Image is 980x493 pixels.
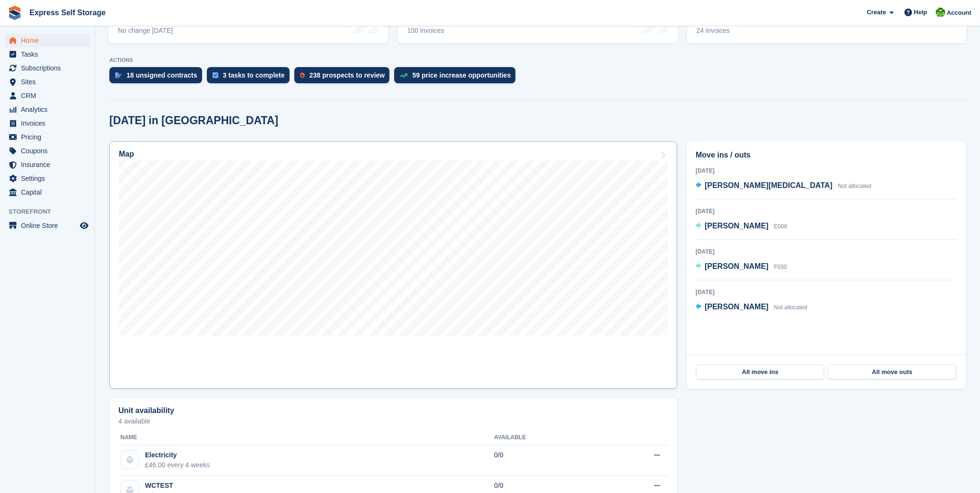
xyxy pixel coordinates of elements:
div: No change [DATE] [118,27,173,35]
span: Online Store [21,219,78,232]
a: [PERSON_NAME] F030 [696,261,787,273]
div: WCTEST [145,481,182,491]
a: menu [5,48,90,61]
span: [PERSON_NAME] [705,222,768,230]
a: menu [5,89,90,102]
a: menu [5,117,90,130]
a: menu [5,219,90,232]
span: F030 [774,264,787,270]
a: menu [5,158,90,171]
a: menu [5,34,90,47]
div: 100 invoices [407,27,484,35]
a: 3 tasks to complete [207,67,294,88]
a: menu [5,75,90,89]
span: Analytics [21,103,78,116]
span: Settings [21,172,78,185]
a: 18 unsigned contracts [109,67,207,88]
img: Sonia Shah [936,8,945,17]
div: 59 price increase opportunities [412,71,511,79]
a: menu [5,144,90,158]
span: Coupons [21,144,78,158]
a: All move outs [828,365,956,380]
a: [PERSON_NAME] E006 [696,220,787,233]
div: £46.00 every 4 weeks [145,460,210,470]
span: Insurance [21,158,78,171]
a: 59 price increase opportunities [394,67,520,88]
span: Account [947,8,971,18]
span: Create [867,8,886,17]
div: 24 invoices [697,27,765,35]
a: [PERSON_NAME][MEDICAL_DATA] Not allocated [696,180,871,192]
div: 3 tasks to complete [223,71,285,79]
a: All move ins [696,365,824,380]
a: menu [5,130,90,144]
h2: Unit availability [118,406,174,415]
span: Capital [21,186,78,199]
span: [PERSON_NAME] [705,262,768,270]
span: Sites [21,75,78,89]
td: 0/0 [494,445,601,476]
span: Subscriptions [21,61,78,75]
a: menu [5,172,90,185]
img: task-75834270c22a3079a89374b754ae025e5fb1db73e45f91037f5363f120a921f8.svg [213,72,218,78]
span: [PERSON_NAME][MEDICAL_DATA] [705,181,833,189]
img: prospect-51fa495bee0391a8d652442698ab0144808aea92771e9ea1ae160a38d050c398.svg [300,72,305,78]
span: [PERSON_NAME] [705,303,768,311]
th: Available [494,430,601,445]
a: Preview store [78,220,90,231]
div: [DATE] [696,207,957,216]
span: E006 [774,223,787,230]
a: menu [5,186,90,199]
div: [DATE] [696,167,957,175]
span: Pricing [21,130,78,144]
h2: Map [119,150,134,158]
a: Map [109,141,677,389]
span: Not allocated [838,183,871,189]
p: 4 available [118,418,668,424]
span: Not allocated [774,304,807,311]
img: stora-icon-8386f47178a22dfd0bd8f6a31ec36ba5ce8667c1dd55bd0f319d3a0aa187defe.svg [8,6,22,20]
span: Invoices [21,117,78,130]
div: Electricity [145,450,210,460]
div: [DATE] [696,288,957,296]
h2: Move ins / outs [696,149,957,161]
div: 18 unsigned contracts [126,71,197,79]
span: CRM [21,89,78,102]
th: Name [118,430,494,445]
a: menu [5,103,90,116]
img: blank-unit-type-icon-ffbac7b88ba66c5e286b0e438baccc4b9c83835d4c34f86887a83fc20ec27e7b.svg [121,451,139,469]
span: Tasks [21,48,78,61]
h2: [DATE] in [GEOGRAPHIC_DATA] [109,114,278,127]
a: menu [5,61,90,75]
a: Express Self Storage [26,5,109,20]
div: [DATE] [696,247,957,256]
img: price_increase_opportunities-93ffe204e8149a01c8c9dc8f82e8f89637d9d84a8eef4429ea346261dce0b2c0.svg [400,73,408,78]
span: Home [21,34,78,47]
span: Help [914,8,927,17]
a: 238 prospects to review [294,67,395,88]
p: ACTIONS [109,57,966,63]
div: 238 prospects to review [310,71,385,79]
span: Storefront [9,207,95,217]
a: [PERSON_NAME] Not allocated [696,301,807,314]
img: contract_signature_icon-13c848040528278c33f63329250d36e43548de30e8caae1d1a13099fd9432cc5.svg [115,72,122,78]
